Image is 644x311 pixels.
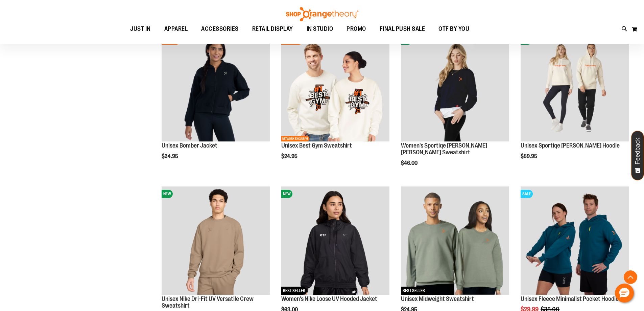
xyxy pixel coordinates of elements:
button: Feedback - Show survey [631,131,644,180]
span: $59.95 [521,153,538,159]
img: Women's Nike Loose UV Hooded Jacket [281,186,389,295]
a: JUST IN [123,21,158,37]
a: OTF BY YOU [432,21,476,37]
span: $46.00 [401,160,419,166]
a: Unisex Sportiqe [PERSON_NAME] Hoodie [521,142,620,149]
span: OTF BY YOU [438,21,469,37]
div: product [158,30,273,177]
a: Unisex Midweight SweatshirtBEST SELLER [401,186,509,296]
a: Unisex Sportiqe Olsen HoodieNEW [521,33,629,142]
span: ACCESSORIES [201,21,239,37]
span: NEW [281,190,292,198]
a: Women's Sportiqe Ashlyn French Terry Crewneck SweatshirtNEW [401,33,509,142]
img: Image of Unisex Bomber Jacket [162,33,270,141]
a: Women's Nike Loose UV Hooded JacketNEWBEST SELLER [281,186,389,296]
img: Women's Sportiqe Ashlyn French Terry Crewneck Sweatshirt [401,33,509,141]
span: $24.95 [281,153,299,159]
a: Unisex Best Gym Sweatshirt [281,142,352,149]
a: Women's Nike Loose UV Hooded Jacket [281,295,377,302]
div: product [278,30,393,177]
span: BEST SELLER [281,287,307,295]
div: product [517,30,632,177]
img: Unisex Midweight Sweatshirt [401,186,509,295]
span: PROMO [347,21,366,37]
a: Unisex Best Gym SweatshirtPREORDERNETWORK EXCLUSIVE [281,33,389,142]
button: Hello, have a question? Let’s chat. [615,284,634,303]
span: FINAL PUSH SALE [380,21,425,37]
a: Image of Unisex Bomber JacketPRESALE [162,33,270,142]
img: Unisex Best Gym Sweatshirt [281,33,389,141]
img: Shop Orangetheory [285,7,359,21]
a: Unisex Bomber Jacket [162,142,217,149]
span: NETWORK EXCLUSIVE [281,136,309,141]
img: Unisex Fleece Minimalist Pocket Hoodie [521,186,629,295]
a: IN STUDIO [300,21,340,37]
img: Unisex Nike Dri-Fit UV Versatile Crew Sweatshirt [162,186,270,295]
a: Unisex Midweight Sweatshirt [401,295,474,302]
a: APPAREL [158,21,195,37]
span: Feedback [635,138,641,164]
button: Back To Top [624,270,637,284]
a: Unisex Nike Dri-Fit UV Versatile Crew SweatshirtNEW [162,186,270,296]
a: Unisex Nike Dri-Fit UV Versatile Crew Sweatshirt [162,295,254,309]
span: RETAIL DISPLAY [252,21,293,37]
span: IN STUDIO [307,21,333,37]
span: $34.95 [162,153,179,159]
a: Unisex Fleece Minimalist Pocket HoodieSALE [521,186,629,296]
a: Women's Sportiqe [PERSON_NAME] [PERSON_NAME] Sweatshirt [401,142,487,156]
a: Unisex Fleece Minimalist Pocket Hoodie [521,295,619,302]
span: APPAREL [164,21,188,37]
a: RETAIL DISPLAY [245,21,300,37]
div: product [398,30,512,183]
span: BEST SELLER [401,287,427,295]
a: ACCESSORIES [194,21,245,37]
span: SALE [521,190,533,198]
span: NEW [162,190,173,198]
a: FINAL PUSH SALE [373,21,432,37]
a: PROMO [340,21,373,37]
span: JUST IN [130,21,151,37]
img: Unisex Sportiqe Olsen Hoodie [521,33,629,141]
